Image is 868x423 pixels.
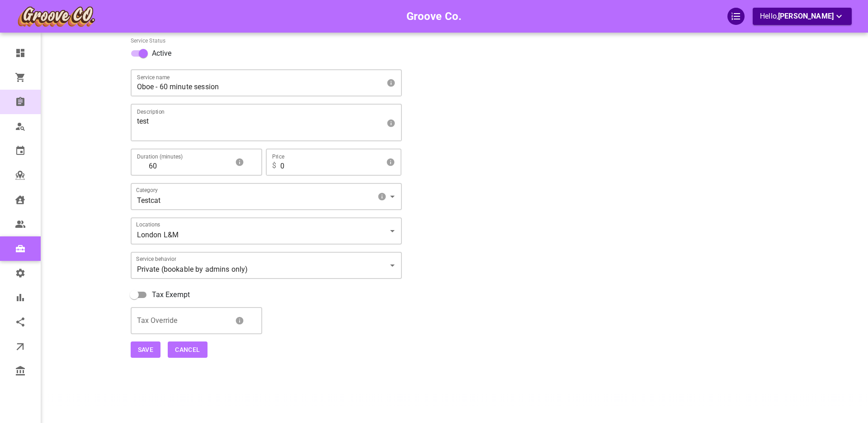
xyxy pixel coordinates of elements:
textarea: test [137,116,383,137]
div: Private (bookable by admins only) [132,253,401,278]
button: Cancel [168,341,207,358]
label: Duration (minutes) [137,153,183,160]
label: Category [136,186,158,194]
button: Save [131,341,161,358]
span: Active [152,48,172,59]
svg: Tell clients more about the services you are offering [387,119,396,128]
h6: Groove Co. [406,8,462,25]
label: Locations [136,221,160,228]
div: Testcat [132,184,396,209]
label: Service behavior [136,255,176,263]
p: Hello, [760,11,844,22]
div: QuickStart Guide [727,8,745,25]
label: Price [272,153,284,160]
div: London L&M [132,218,401,244]
svg: This is the name of your service that your customers will see and book [387,78,396,87]
svg: Let customers know the length of this service [235,158,244,167]
svg: Override regular tax rates for this service [235,316,244,325]
span: Tax Exempt [152,289,190,300]
svg: Let customers know how much you charge for this service [386,158,395,167]
p: $ [272,160,276,171]
svg: This allows you to group certain services together on your booking page [377,192,387,201]
span: [PERSON_NAME] [778,12,834,20]
img: company-logo [16,5,96,28]
p: Service Status [131,37,782,45]
button: Hello,[PERSON_NAME] [753,8,852,25]
label: Service name [137,73,170,81]
label: Description [137,108,165,115]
